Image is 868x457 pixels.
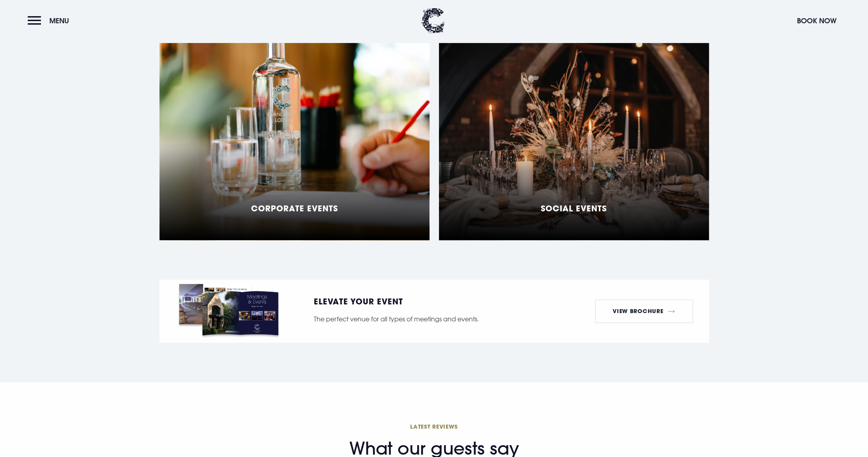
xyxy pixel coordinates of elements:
[175,280,282,343] img: Meetings events packages brochure, Clandeboye Lodge.
[28,12,73,29] button: Menu
[421,8,445,34] img: Clandeboye Lodge
[251,203,338,213] h5: Corporate Events
[314,313,508,325] p: The perfect venue for all types of meetings and events.
[541,203,607,213] h5: Social Events
[49,16,69,25] span: Menu
[595,299,693,323] a: View Brochure
[793,12,840,29] button: Book Now
[155,423,714,430] h3: Latest Reviews
[159,43,429,240] a: Corporate Events
[314,297,508,305] h5: ELEVATE YOUR EVENT
[439,43,709,240] a: Social Events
